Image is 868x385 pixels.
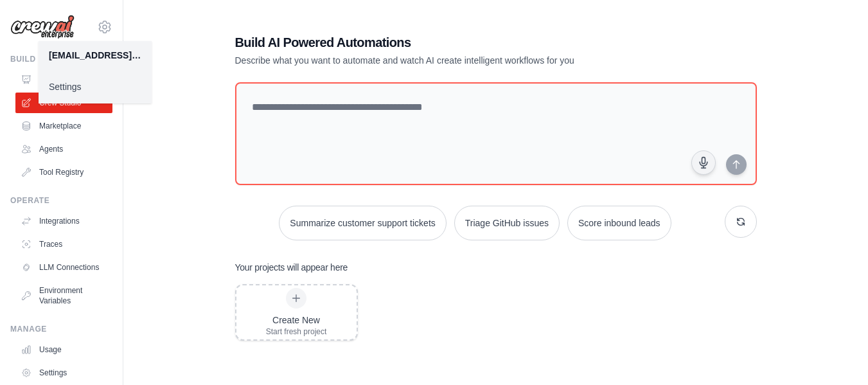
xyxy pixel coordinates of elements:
[49,49,141,62] div: [EMAIL_ADDRESS][DOMAIN_NAME]
[725,206,757,238] button: Get new suggestions
[10,195,112,206] div: Operate
[15,234,112,255] a: Traces
[266,314,327,327] div: Create New
[15,69,112,90] a: Automations
[15,162,112,183] a: Tool Registry
[15,257,112,278] a: LLM Connections
[235,261,348,274] h3: Your projects will appear here
[235,33,667,51] h1: Build AI Powered Automations
[15,116,112,136] a: Marketplace
[15,339,112,360] a: Usage
[10,15,75,39] img: Logo
[10,324,112,334] div: Manage
[15,363,112,383] a: Settings
[454,206,560,240] button: Triage GitHub issues
[39,75,152,98] a: Settings
[15,211,112,231] a: Integrations
[10,54,112,64] div: Build
[15,93,112,113] a: Crew Studio
[15,139,112,159] a: Agents
[804,323,868,385] iframe: Chat Widget
[235,54,667,67] p: Describe what you want to automate and watch AI create intelligent workflows for you
[691,150,716,175] button: Click to speak your automation idea
[15,280,112,311] a: Environment Variables
[279,206,446,240] button: Summarize customer support tickets
[567,206,671,240] button: Score inbound leads
[266,327,327,337] div: Start fresh project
